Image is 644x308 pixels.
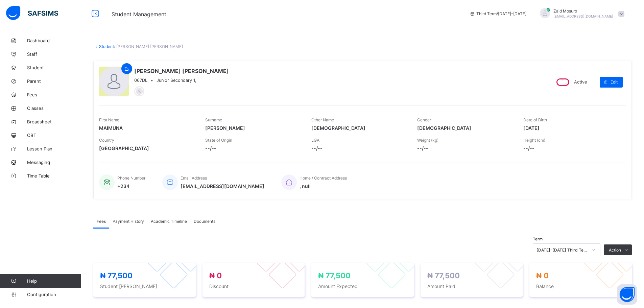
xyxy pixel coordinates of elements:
img: safsims [6,6,58,20]
span: Amount Paid [427,283,516,289]
span: Edit [611,79,618,85]
span: Parent [27,78,81,84]
span: ₦ 77,500 [427,271,460,280]
span: ₦ 77,500 [100,271,133,280]
span: Broadsheet [27,119,81,124]
span: ₦ 0 [209,271,222,280]
span: Email Address [181,175,207,181]
span: Date of Birth [523,117,547,122]
span: Student [PERSON_NAME] [100,283,189,289]
span: --/-- [311,145,407,151]
span: Documents [194,219,215,224]
div: ZaidMosuro [533,8,628,19]
span: [DATE] [523,125,619,131]
span: Weight (kg) [417,138,438,143]
span: [GEOGRAPHIC_DATA] [99,145,195,151]
span: Lesson Plan [27,146,81,151]
span: --/-- [523,145,619,151]
span: Help [27,278,81,284]
span: First Name [99,117,119,122]
span: Student Management [112,11,166,18]
span: Configuration [27,292,81,297]
span: [PERSON_NAME] [PERSON_NAME] [134,68,229,74]
span: State of Origin [205,138,232,143]
span: Dashboard [27,38,81,43]
span: Student [27,65,81,70]
span: Surname [205,117,222,122]
div: • [134,78,229,83]
span: Other Name [311,117,334,122]
span: Zaid Mosuro [553,8,613,14]
button: Open asap [617,284,637,305]
div: [DATE]-[DATE] Third Term [536,247,588,253]
span: Classes [27,105,81,111]
span: LGA [311,138,319,143]
span: session/term information [470,11,526,16]
span: Staff [27,51,81,57]
a: Student [99,44,114,49]
span: Amount Expected [318,283,407,289]
span: Fees [27,92,81,97]
span: CBT [27,133,81,138]
span: MAIMUNA [99,125,195,131]
span: Discount [209,283,298,289]
span: Term [533,237,543,241]
span: [PERSON_NAME] [205,125,301,131]
span: Payment History [113,219,144,224]
span: --/-- [417,145,513,151]
span: , null [300,183,347,189]
span: / [PERSON_NAME] [PERSON_NAME] [114,44,183,49]
span: Messaging [27,160,81,165]
span: Gender [417,117,431,122]
span: Action [609,247,621,253]
span: --/-- [205,145,301,151]
span: Junior Secondary 1, [157,78,196,83]
span: 067DL [134,78,147,83]
span: [EMAIL_ADDRESS][DOMAIN_NAME] [181,183,264,189]
span: ₦ 0 [536,271,549,280]
span: Height (cm) [523,138,545,143]
span: [DEMOGRAPHIC_DATA] [417,125,513,131]
span: [EMAIL_ADDRESS][DOMAIN_NAME] [553,14,613,18]
span: Country [99,138,114,143]
span: Fees [97,219,106,224]
span: Balance [536,283,625,289]
span: ₦ 77,500 [318,271,351,280]
span: [DEMOGRAPHIC_DATA] [311,125,407,131]
span: Academic Timeline [151,219,187,224]
span: Phone Number [117,175,145,181]
span: Home / Contract Address [300,175,347,181]
span: Active [574,79,587,85]
span: +234 [117,183,145,189]
span: Time Table [27,173,81,179]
